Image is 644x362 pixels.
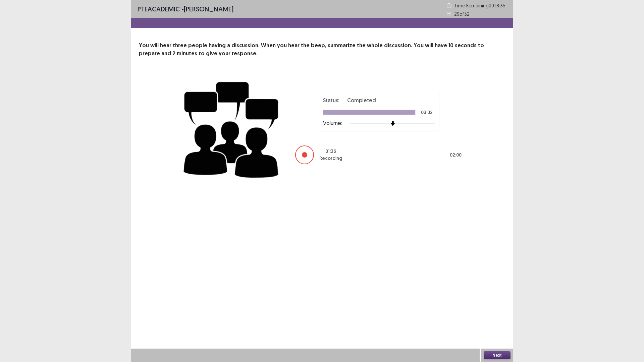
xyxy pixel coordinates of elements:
p: 02 : 00 [450,152,462,159]
p: Status: [323,96,339,104]
p: Time Remaining 00 : 18 : 35 [454,2,506,9]
img: arrow-thumb [390,121,395,126]
span: PTE academic [138,5,180,13]
p: Volume: [323,119,342,127]
img: group-discussion [181,74,282,183]
p: 03:02 [421,110,433,115]
p: 29 of 32 [454,10,470,17]
p: 01 : 36 [325,148,336,155]
p: Recording [319,155,342,162]
p: Completed [347,96,376,104]
p: - [PERSON_NAME] [138,4,233,14]
p: You will hear three people having a discussion. When you hear the beep, summarize the whole discu... [139,42,505,58]
button: Next [484,351,511,359]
